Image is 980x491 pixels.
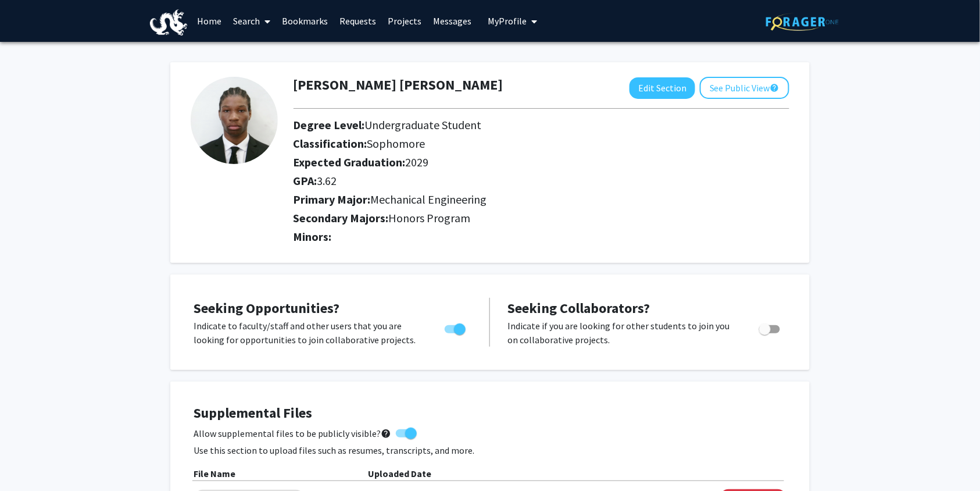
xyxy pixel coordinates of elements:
iframe: Chat [9,439,49,482]
a: Search [227,1,276,41]
span: Honors Program [389,211,471,225]
mat-icon: help [770,81,779,95]
p: Use this section to upload files such as resumes, transcripts, and more. [194,443,786,457]
div: Toggle [754,319,786,336]
img: Drexel University Logo [150,9,187,35]
span: Sophomore [367,136,425,151]
img: ForagerOne Logo [766,13,839,31]
button: Edit Section [630,77,695,99]
h2: Secondary Majors: [294,211,789,225]
div: Toggle [440,319,472,336]
h2: Primary Major: [294,193,789,207]
button: See Public View [700,77,789,99]
span: Mechanical Engineering [371,192,487,207]
h2: GPA: [294,174,789,188]
h2: Expected Graduation: [294,155,789,169]
mat-icon: help [381,426,391,440]
span: 3.62 [317,173,337,188]
span: Seeking Opportunities? [194,299,339,317]
b: File Name [194,468,235,479]
span: Seeking Collaborators? [507,299,650,317]
a: Projects [382,1,427,41]
h1: [PERSON_NAME] [PERSON_NAME] [294,77,503,94]
img: Profile Picture [191,77,278,164]
h2: Classification: [294,137,789,151]
a: Home [191,1,227,41]
p: Indicate to faculty/staff and other users that you are looking for opportunities to join collabor... [194,319,423,347]
span: 2029 [406,155,429,169]
h2: Degree Level: [294,118,789,132]
h4: Supplemental Files [194,405,786,422]
h2: Minors: [294,230,789,244]
a: Requests [334,1,382,41]
b: Uploaded Date [368,468,431,479]
p: Indicate if you are looking for other students to join you on collaborative projects. [507,319,737,347]
a: Messages [427,1,477,41]
a: Bookmarks [276,1,334,41]
span: Undergraduate Student [365,118,482,132]
span: My Profile [488,15,527,27]
span: Allow supplemental files to be publicly visible? [194,426,391,440]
